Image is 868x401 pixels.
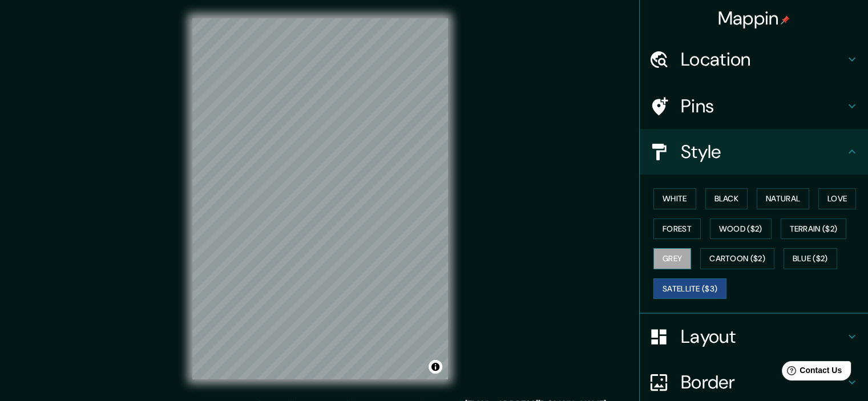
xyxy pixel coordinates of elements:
div: Style [640,129,868,175]
h4: Layout [681,325,845,348]
h4: Pins [681,95,845,118]
div: Layout [640,314,868,359]
button: Grey [653,248,691,269]
button: White [653,188,696,209]
div: Location [640,37,868,82]
div: Pins [640,83,868,129]
button: Love [818,188,856,209]
h4: Style [681,140,845,163]
canvas: Map [192,18,448,379]
button: Natural [757,188,809,209]
button: Wood ($2) [710,218,772,240]
button: Toggle attribution [429,360,442,374]
iframe: Help widget launcher [766,357,855,388]
button: Cartoon ($2) [700,248,774,269]
button: Terrain ($2) [781,218,847,240]
button: Forest [653,218,701,240]
button: Black [705,188,748,209]
h4: Location [681,48,845,71]
button: Satellite ($3) [653,278,726,299]
img: pin-icon.png [781,15,790,25]
button: Blue ($2) [784,248,837,269]
h4: Border [681,371,845,394]
h4: Mappin [718,7,790,30]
